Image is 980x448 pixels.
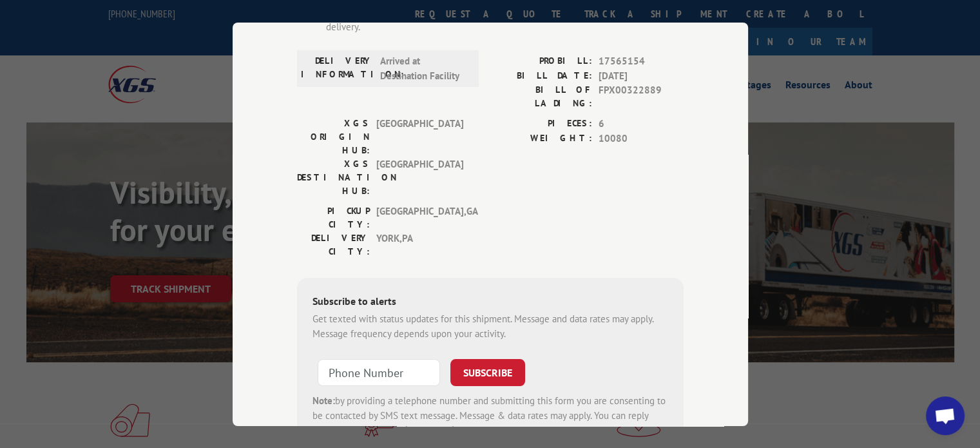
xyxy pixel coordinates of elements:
span: 17565154 [599,54,684,69]
div: Open chat [926,396,965,435]
label: BILL DATE: [490,68,592,83]
span: 6 [599,117,684,131]
label: WEIGHT: [490,131,592,146]
span: [GEOGRAPHIC_DATA] [376,117,463,157]
label: PICKUP CITY: [297,204,370,231]
span: [GEOGRAPHIC_DATA] [376,157,463,198]
button: SUBSCRIBE [450,359,525,386]
input: Phone Number [318,359,440,386]
label: DELIVERY INFORMATION: [301,54,374,83]
label: BILL OF LADING: [490,83,592,110]
label: XGS ORIGIN HUB: [297,117,370,157]
label: PROBILL: [490,54,592,69]
label: DELIVERY CITY: [297,231,370,258]
div: Get texted with status updates for this shipment. Message and data rates may apply. Message frequ... [312,312,668,341]
span: YORK , PA [376,231,463,258]
span: [DATE] [599,68,684,83]
span: [GEOGRAPHIC_DATA] , GA [376,204,463,231]
label: PIECES: [490,117,592,131]
span: 10080 [599,131,684,146]
strong: Note: [312,394,335,407]
span: FPX00322889 [599,83,684,110]
span: Arrived at Destination Facility [380,54,467,83]
div: Subscribe to alerts [312,293,668,312]
label: XGS DESTINATION HUB: [297,157,370,198]
div: by providing a telephone number and submitting this form you are consenting to be contacted by SM... [312,394,668,438]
